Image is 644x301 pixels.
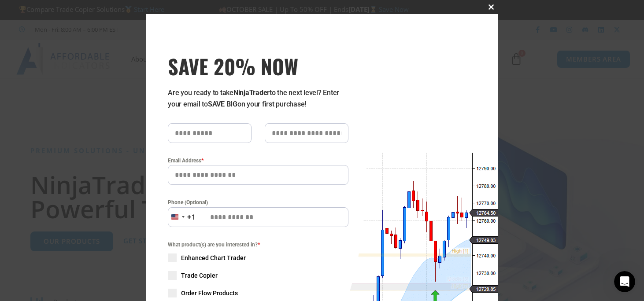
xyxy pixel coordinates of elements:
[168,207,196,227] button: Selected country
[181,253,246,262] span: Enhanced Chart Trader
[181,289,238,297] span: Order Flow Products
[181,271,218,280] span: Trade Copier
[168,87,348,110] p: Are you ready to take to the next level? Enter your email to on your first purchase!
[168,240,348,249] span: What product(s) are you interested in?
[187,212,196,223] div: +1
[168,289,348,297] label: Order Flow Products
[168,198,348,207] label: Phone (Optional)
[208,100,237,108] strong: SAVE BIG
[168,271,348,280] label: Trade Copier
[614,271,635,292] iframe: Intercom live chat
[168,253,348,262] label: Enhanced Chart Trader
[168,156,348,165] label: Email Address
[168,54,348,78] h3: SAVE 20% NOW
[233,88,270,97] strong: NinjaTrader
